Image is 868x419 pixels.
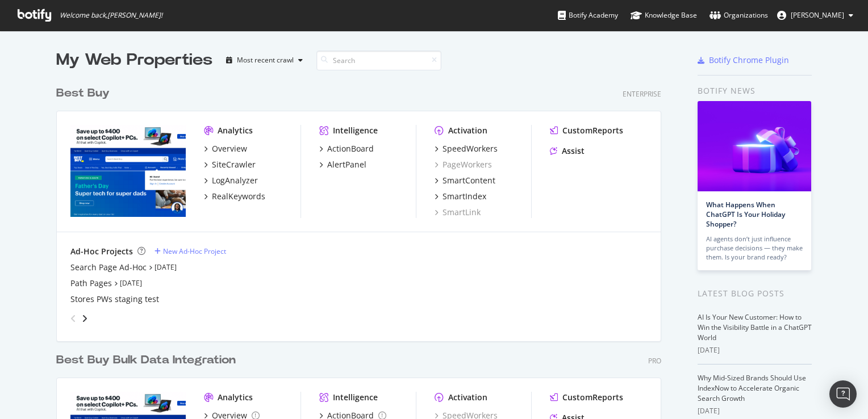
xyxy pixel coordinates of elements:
[698,55,789,66] a: Botify Chrome Plugin
[155,246,226,256] a: New Ad-Hoc Project
[435,175,495,186] a: SmartContent
[327,143,374,154] div: ActionBoard
[550,145,585,157] a: Assist
[709,55,789,66] div: Botify Chrome Plugin
[698,101,811,191] img: What Happens When ChatGPT Is Your Holiday Shopper?
[218,392,253,403] div: Analytics
[212,159,256,170] div: SiteCrawler
[204,159,256,170] a: SiteCrawler
[791,10,844,20] span: Courtney Beyer
[648,356,661,366] div: Pro
[56,85,114,102] a: Best Buy
[56,49,212,72] div: My Web Properties
[698,345,812,355] div: [DATE]
[333,392,378,403] div: Intelligence
[222,51,307,69] button: Most recent crawl
[56,352,236,368] div: Best Buy Bulk Data Integration
[60,11,162,20] span: Welcome back, [PERSON_NAME] !
[435,191,486,202] a: SmartIndex
[70,246,133,257] div: Ad-Hoc Projects
[56,85,110,102] div: Best Buy
[562,125,623,136] div: CustomReports
[163,246,226,256] div: New Ad-Hoc Project
[562,145,585,157] div: Assist
[558,10,618,21] div: Botify Academy
[70,278,112,289] a: Path Pages
[316,51,441,70] input: Search
[562,392,623,403] div: CustomReports
[237,57,294,64] div: Most recent crawl
[333,125,378,136] div: Intelligence
[698,373,806,403] a: Why Mid-Sized Brands Should Use IndexNow to Accelerate Organic Search Growth
[212,143,247,154] div: Overview
[435,207,481,218] a: SmartLink
[120,278,142,288] a: [DATE]
[204,191,265,202] a: RealKeywords
[435,159,492,170] a: PageWorkers
[327,159,366,170] div: AlertPanel
[443,191,486,202] div: SmartIndex
[443,143,498,154] div: SpeedWorkers
[768,6,862,24] button: [PERSON_NAME]
[435,143,498,154] a: SpeedWorkers
[710,10,768,21] div: Organizations
[70,125,186,217] img: bestbuy.com
[698,406,812,416] div: [DATE]
[212,175,258,186] div: LogAnalyzer
[218,125,253,136] div: Analytics
[706,234,803,262] div: AI agents don’t just influence purchase decisions — they make them. Is your brand ready?
[81,313,89,324] div: angle-right
[448,125,487,136] div: Activation
[443,175,495,186] div: SmartContent
[623,89,661,99] div: Enterprise
[698,312,812,342] a: AI Is Your New Customer: How to Win the Visibility Battle in a ChatGPT World
[66,309,81,328] div: angle-left
[70,262,147,273] a: Search Page Ad-Hoc
[70,294,159,305] a: Stores PWs staging test
[550,125,623,136] a: CustomReports
[706,200,785,229] a: What Happens When ChatGPT Is Your Holiday Shopper?
[631,10,697,21] div: Knowledge Base
[829,380,857,408] div: Open Intercom Messenger
[319,143,374,154] a: ActionBoard
[56,352,240,368] a: Best Buy Bulk Data Integration
[212,191,265,202] div: RealKeywords
[204,143,247,154] a: Overview
[448,392,487,403] div: Activation
[155,262,177,272] a: [DATE]
[550,392,623,403] a: CustomReports
[319,159,366,170] a: AlertPanel
[698,287,812,300] div: Latest Blog Posts
[698,85,812,97] div: Botify news
[204,175,258,186] a: LogAnalyzer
